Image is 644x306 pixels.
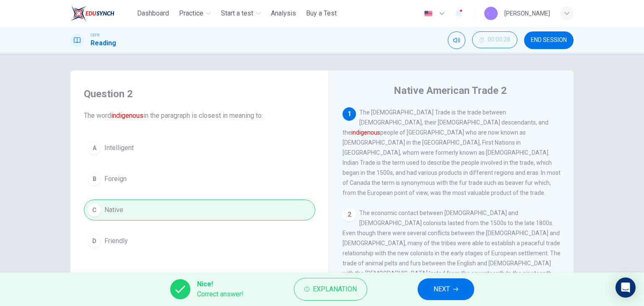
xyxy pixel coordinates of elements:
[343,109,561,196] span: The [DEMOGRAPHIC_DATA] Trade is the trade between [DEMOGRAPHIC_DATA], their [DEMOGRAPHIC_DATA] de...
[351,129,380,136] font: indigenous
[524,31,574,49] button: END SESSION
[484,7,498,20] img: Profile picture
[418,278,474,300] button: NEXT
[615,277,636,298] div: Open Intercom Messenger
[134,6,172,21] button: Dashboard
[197,289,244,299] span: Correct answer!
[267,6,299,21] button: Analysis
[504,8,550,18] div: [PERSON_NAME]
[448,31,465,49] div: Mute
[179,8,203,18] span: Practice
[218,6,264,21] button: Start a test
[423,10,434,17] img: en
[472,31,517,48] button: 00:00:28
[271,8,296,18] span: Analysis
[306,8,337,18] span: Buy a Test
[303,6,340,21] button: Buy a Test
[472,31,517,49] div: Hide
[221,8,253,18] span: Start a test
[434,283,450,295] span: NEXT
[91,32,99,38] span: CEFR
[294,278,367,301] button: Explanation
[70,5,134,22] a: ELTC logo
[91,38,116,48] h1: Reading
[70,5,114,22] img: ELTC logo
[197,279,244,289] span: Nice!
[343,208,356,221] div: 2
[84,87,315,101] h4: Question 2
[111,112,143,119] font: indigenous
[531,37,567,44] span: END SESSION
[313,283,357,295] span: Explanation
[84,111,315,121] span: The word in the paragraph is closest in meaning to:
[343,107,356,121] div: 1
[394,84,507,97] h4: Native American Trade 2
[137,8,169,18] span: Dashboard
[488,36,510,43] span: 00:00:28
[343,210,561,287] span: The economic contact between [DEMOGRAPHIC_DATA] and [DEMOGRAPHIC_DATA] colonists lasted from the ...
[176,6,214,21] button: Practice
